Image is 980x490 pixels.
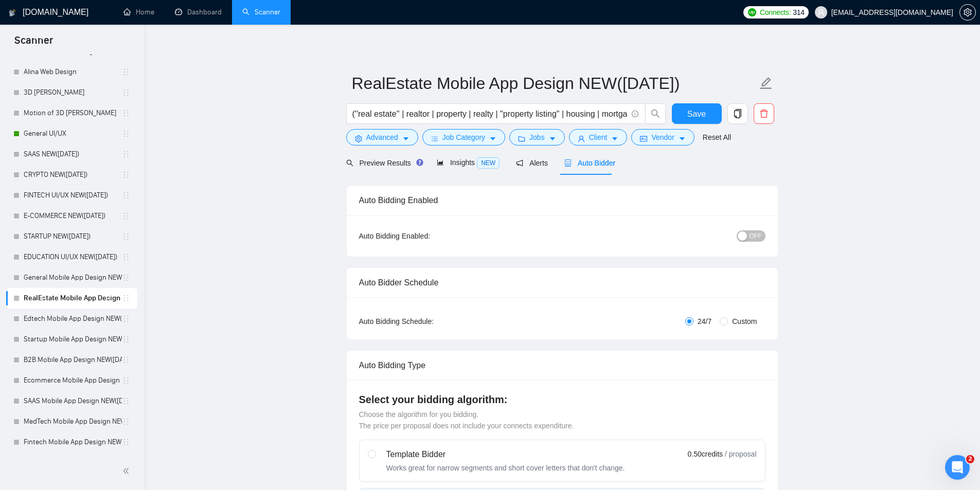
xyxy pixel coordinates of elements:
[759,77,773,90] span: edit
[122,191,130,199] span: holder
[24,288,122,308] a: RealEstate Mobile App Design NEW([DATE])
[569,129,628,146] button: userClientcaret-down
[750,230,762,242] span: OFF
[6,288,137,308] li: RealEstate Mobile App Design NEW(23.08.2025)
[122,418,130,426] span: holder
[437,159,444,166] span: area-chart
[6,62,137,82] li: Alina Web Design
[578,135,585,142] span: user
[386,463,625,473] div: Works great for narrow segments and short cover letters that don't change.
[122,397,130,405] span: holder
[355,135,362,142] span: setting
[359,268,765,297] div: Auto Bidder Schedule
[6,226,137,247] li: STARTUP NEW(23.08.2025)
[748,8,756,16] img: upwork-logo.png
[646,109,665,118] span: search
[529,132,545,143] span: Jobs
[631,129,694,146] button: idcardVendorcaret-down
[122,232,130,241] span: holder
[242,8,280,16] a: searchScanner
[386,448,625,461] div: Template Bidder
[6,247,137,267] li: EDUCATION UI/UX NEW(23.08.2025)
[24,144,122,165] a: SAAS NEW([DATE])
[24,391,122,411] a: SAAS Mobile App Design NEW([DATE])
[589,132,608,143] span: Client
[24,82,122,103] a: 3D [PERSON_NAME]
[728,109,747,118] span: copy
[122,88,130,97] span: holder
[945,455,970,480] iframe: Intercom live chat
[6,103,137,123] li: Motion of 3D Alex
[693,316,716,327] span: 24/7
[728,316,761,327] span: Custom
[6,329,137,350] li: Startup Mobile App Design NEW(23.08.2025)
[651,132,674,143] span: Vendor
[672,103,722,124] button: Save
[359,186,765,215] div: Auto Bidding Enabled
[6,350,137,370] li: B2B Mobile App Design NEW(23.08.2025)
[960,8,975,16] span: setting
[703,132,731,143] a: Reset All
[122,315,130,323] span: holder
[959,8,976,16] a: setting
[122,68,130,76] span: holder
[24,185,122,206] a: FINTECH UI/UX NEW([DATE])
[959,4,976,21] button: setting
[817,9,825,16] span: user
[564,159,572,167] span: robot
[518,135,525,142] span: folder
[352,70,757,96] input: Scanner name...
[122,130,130,138] span: holder
[437,158,500,167] span: Insights
[122,150,130,158] span: holder
[754,109,774,118] span: delete
[760,7,791,18] span: Connects:
[175,8,222,16] a: dashboardDashboard
[359,316,494,327] div: Auto Bidding Schedule:
[645,103,666,124] button: search
[24,267,122,288] a: General Mobile App Design NEW([DATE])
[516,159,548,167] span: Alerts
[24,226,122,247] a: STARTUP NEW([DATE])
[966,455,974,463] span: 2
[6,411,137,432] li: MedTech Mobile App Design NEW(23.08.2025)
[122,109,130,117] span: holder
[122,438,130,446] span: holder
[6,33,61,55] span: Scanner
[509,129,565,146] button: folderJobscaret-down
[24,308,122,329] a: Edtech Mobile App Design NEW([DATE])
[24,432,122,452] a: Fintech Mobile App Design NEW([DATE])
[6,391,137,411] li: SAAS Mobile App Design NEW(23.08.2025)
[24,206,122,226] a: E-COMMERCE NEW([DATE])
[687,107,706,120] span: Save
[24,370,122,391] a: Ecommerce Mobile App Design NEW([DATE])
[415,158,424,167] div: Tooltip anchor
[489,135,496,142] span: caret-down
[793,7,804,18] span: 314
[6,267,137,288] li: General Mobile App Design NEW(23.08.2025)
[24,165,122,185] a: CRYPTO NEW([DATE])
[24,103,122,123] a: Motion of 3D [PERSON_NAME]
[402,135,409,142] span: caret-down
[352,107,627,120] input: Search Freelance Jobs...
[122,376,130,385] span: holder
[122,212,130,220] span: holder
[24,329,122,350] a: Startup Mobile App Design NEW([DATE])
[6,432,137,452] li: Fintech Mobile App Design NEW(23.08.2025)
[442,132,485,143] span: Job Category
[6,165,137,185] li: CRYPTO NEW(23.08.2025)
[431,135,438,142] span: bars
[564,159,615,167] span: Auto Bidder
[359,410,574,430] span: Choose the algorithm for you bidding. The price per proposal does not include your connects expen...
[122,253,130,261] span: holder
[632,111,638,117] span: info-circle
[6,82,137,103] li: 3D Alex
[24,247,122,267] a: EDUCATION UI/UX NEW([DATE])
[122,274,130,282] span: holder
[611,135,618,142] span: caret-down
[6,370,137,391] li: Ecommerce Mobile App Design NEW(23.08.2025)
[359,351,765,380] div: Auto Bidding Type
[679,135,686,142] span: caret-down
[477,157,500,169] span: NEW
[359,392,765,407] h4: Select your bidding algorithm:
